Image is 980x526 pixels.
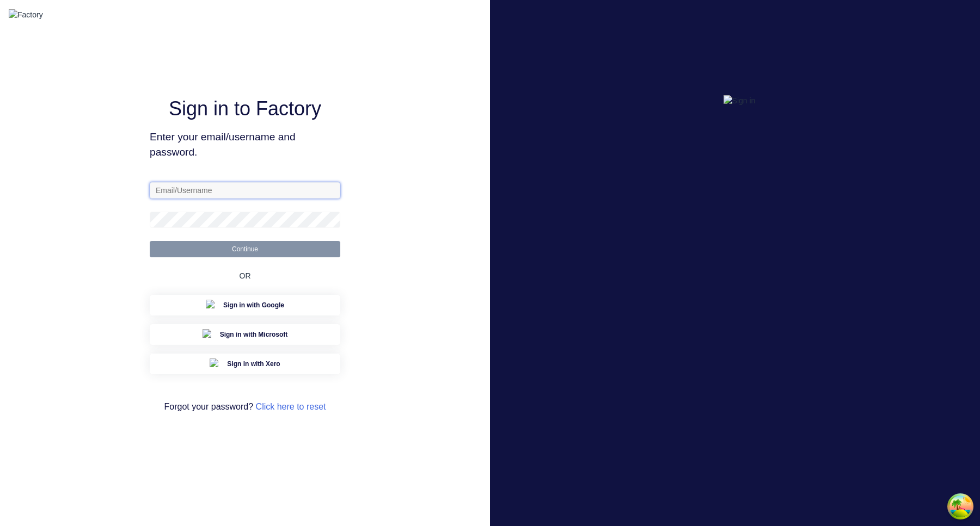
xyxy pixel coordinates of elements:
a: Click here to reset [256,402,326,411]
button: Google Sign inSign in with Google [150,295,340,315]
span: Enter your email/username and password. [150,129,340,161]
img: Factory [9,9,43,21]
div: OR [240,257,251,295]
span: Sign in with Xero [227,359,280,369]
span: Forgot your password? [164,400,326,413]
button: Open Tanstack query devtools [950,496,971,517]
img: Sign in [724,95,756,107]
span: Sign in with Microsoft [220,330,288,339]
button: Xero Sign inSign in with Xero [150,354,340,374]
button: Microsoft Sign inSign in with Microsoft [150,324,340,345]
img: Xero Sign in [210,358,220,369]
img: Google Sign in [206,300,217,311]
span: Sign in with Google [223,300,284,310]
button: Continue [150,241,340,257]
img: Microsoft Sign in [203,329,213,340]
h1: Sign in to Factory [169,97,321,120]
input: Email/Username [150,182,340,199]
